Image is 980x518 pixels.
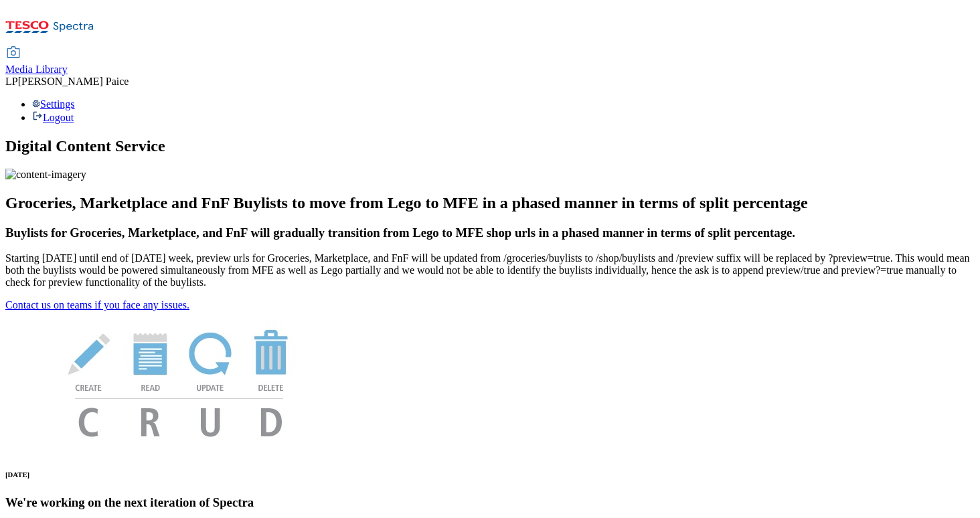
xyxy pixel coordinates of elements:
[5,48,68,76] a: Media Library
[18,76,129,87] span: [PERSON_NAME] Paice
[5,169,86,181] img: content-imagery
[32,98,75,110] a: Settings
[5,311,353,451] img: News Image
[5,495,975,510] h3: We're working on the next iteration of Spectra
[5,252,975,288] p: Starting [DATE] until end of [DATE] week, preview urls for Groceries, Marketplace, and FnF will b...
[5,76,18,87] span: LP
[5,226,975,240] h3: Buylists for Groceries, Marketplace, and FnF will gradually transition from Lego to MFE shop urls...
[5,194,975,212] h2: Groceries, Marketplace and FnF Buylists to move from Lego to MFE in a phased manner in terms of s...
[5,299,189,311] a: Contact us on teams if you face any issues.
[32,112,74,123] a: Logout
[5,137,975,155] h1: Digital Content Service
[5,64,68,75] span: Media Library
[5,470,975,479] h6: [DATE]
